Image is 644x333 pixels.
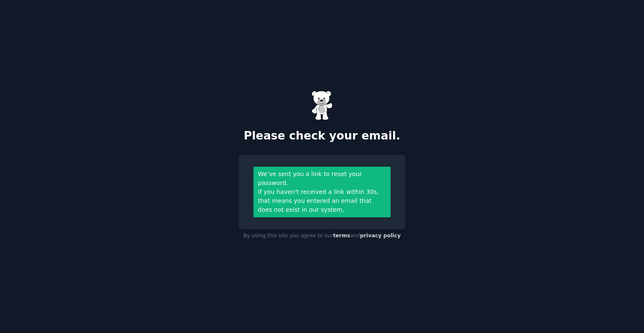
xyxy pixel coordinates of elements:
h2: Please check your email. [239,129,405,143]
div: If you haven't received a link within 30s, that means you entered an email that does not exist in... [258,188,386,214]
img: Gummy Bear [311,91,333,120]
div: We’ve sent you a link to reset your password. [258,170,386,188]
a: terms [333,233,350,239]
a: privacy policy [360,233,401,239]
div: By using this site you agree to our and [239,229,405,243]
